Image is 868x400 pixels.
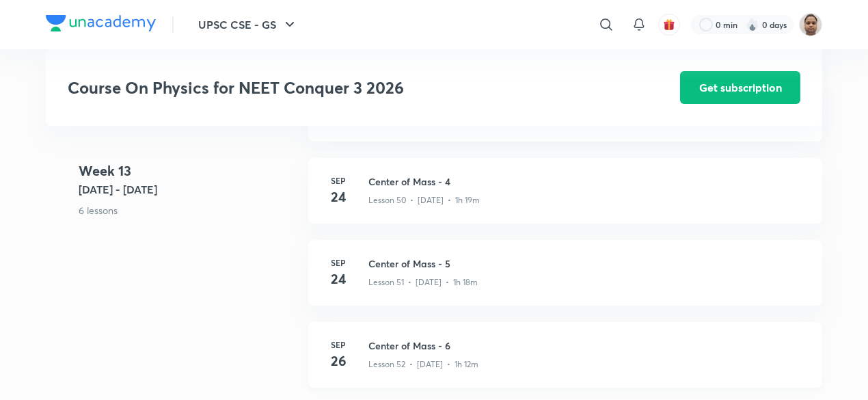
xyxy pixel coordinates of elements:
h3: Center of Mass - 5 [368,256,806,271]
img: avatar [663,18,675,31]
h4: 26 [325,351,352,371]
a: Sep24Center of Mass - 4Lesson 50 • [DATE] • 1h 19m [308,158,822,240]
img: Company Logo [46,15,156,31]
a: Company Logo [46,15,156,35]
h6: Sep [325,256,352,269]
p: Lesson 50 • [DATE] • 1h 19m [368,194,480,206]
h4: 24 [325,187,352,207]
button: UPSC CSE - GS [190,11,306,38]
h3: Center of Mass - 6 [368,338,806,353]
button: Get subscription [680,71,800,104]
h6: Sep [325,338,352,351]
h5: [DATE] - [DATE] [79,181,297,198]
h3: Course On Physics for NEET Conquer 3 2026 [68,78,603,98]
p: Lesson 51 • [DATE] • 1h 18m [368,276,478,289]
p: Lesson 52 • [DATE] • 1h 12m [368,358,478,371]
img: streak [746,18,759,31]
h4: Week 13 [79,161,297,181]
h3: Center of Mass - 4 [368,174,806,189]
button: avatar [658,14,680,36]
p: 6 lessons [79,203,297,217]
a: Sep24Center of Mass - 5Lesson 51 • [DATE] • 1h 18m [308,240,822,322]
h6: Sep [325,174,352,187]
h4: 24 [325,269,352,289]
img: Shekhar Banerjee [799,13,822,36]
